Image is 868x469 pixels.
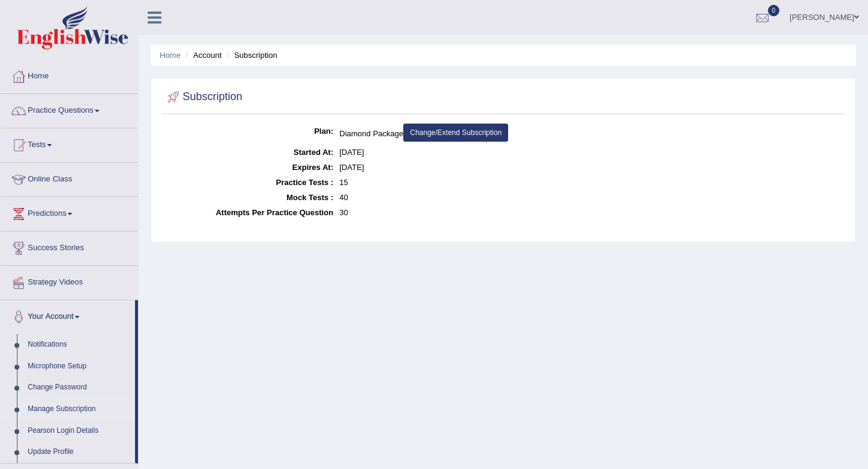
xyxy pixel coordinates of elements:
[1,60,138,90] a: Home
[22,334,135,356] a: Notifications
[339,145,842,160] dd: [DATE]
[768,5,780,16] span: 0
[165,160,333,175] dt: Expires At:
[1,266,138,296] a: Strategy Videos
[22,398,135,420] a: Manage Subscription
[1,197,138,227] a: Predictions
[224,49,277,61] li: Subscription
[22,356,135,377] a: Microphone Setup
[403,124,508,142] a: Change/Extend Subscription
[22,377,135,398] a: Change Password
[183,49,221,61] li: Account
[1,300,135,330] a: Your Account
[1,163,138,193] a: Online Class
[22,420,135,442] a: Pearson Login Details
[1,128,138,159] a: Tests
[339,160,842,175] dd: [DATE]
[1,231,138,262] a: Success Stories
[339,205,842,220] dd: 30
[165,190,333,205] dt: Mock Tests :
[339,190,842,205] dd: 40
[165,175,333,190] dt: Practice Tests :
[165,88,242,106] h2: Subscription
[165,124,333,139] dt: Plan:
[165,205,333,220] dt: Attempts Per Practice Question
[1,94,138,124] a: Practice Questions
[22,441,135,463] a: Update Profile
[160,51,181,60] a: Home
[165,145,333,160] dt: Started At:
[339,124,842,145] dd: Diamond Package
[339,175,842,190] dd: 15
